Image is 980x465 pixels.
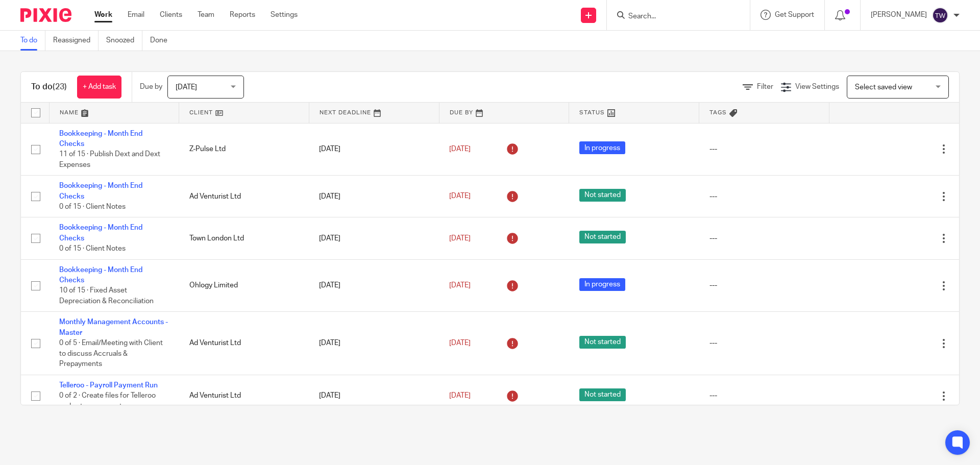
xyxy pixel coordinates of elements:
[160,10,182,20] a: Clients
[309,176,439,217] td: [DATE]
[150,31,175,51] a: Done
[855,84,912,91] span: Select saved view
[449,193,471,200] span: [DATE]
[59,245,126,252] span: 0 of 15 · Client Notes
[106,31,142,51] a: Snoozed
[59,287,154,305] span: 10 of 15 · Fixed Asset Depreciation & Reconciliation
[871,10,927,20] p: [PERSON_NAME]
[309,259,439,312] td: [DATE]
[176,84,197,91] span: [DATE]
[709,233,819,243] div: ---
[128,10,144,20] a: Email
[198,10,214,20] a: Team
[795,83,839,90] span: View Settings
[932,7,948,23] img: svg%3E
[179,259,309,312] td: Ohlogy Limited
[53,31,99,51] a: Reassigned
[271,10,298,20] a: Settings
[449,145,471,153] span: [DATE]
[579,189,626,202] span: Not started
[309,312,439,375] td: [DATE]
[709,191,819,202] div: ---
[579,336,626,349] span: Not started
[140,82,162,92] p: Due by
[775,11,814,18] span: Get Support
[94,10,112,20] a: Work
[59,319,168,336] a: Monthly Management Accounts - Master
[709,144,819,154] div: ---
[20,8,71,22] img: Pixie
[59,224,142,241] a: Bookkeeping - Month End Checks
[309,217,439,259] td: [DATE]
[579,388,626,401] span: Not started
[709,390,819,401] div: ---
[59,203,126,210] span: 0 of 15 · Client Notes
[179,375,309,417] td: Ad Venturist Ltd
[59,151,160,168] span: 11 of 15 · Publish Dext and Dext Expenses
[59,182,142,200] a: Bookkeeping - Month End Checks
[449,282,471,289] span: [DATE]
[59,339,163,368] span: 0 of 5 · Email/Meeting with Client to discuss Accruals & Prepayments
[20,31,45,51] a: To do
[709,280,819,290] div: ---
[579,141,625,154] span: In progress
[179,312,309,375] td: Ad Venturist Ltd
[53,83,67,91] span: (23)
[757,83,773,90] span: Filter
[709,110,727,115] span: Tags
[179,123,309,176] td: Z-Pulse Ltd
[179,217,309,259] td: Town London Ltd
[59,130,142,148] a: Bookkeeping - Month End Checks
[627,12,719,21] input: Search
[179,176,309,217] td: Ad Venturist Ltd
[449,392,471,399] span: [DATE]
[77,76,121,99] a: + Add task
[579,278,625,291] span: In progress
[59,382,158,389] a: Telleroo - Payroll Payment Run
[709,338,819,348] div: ---
[59,392,156,410] span: 0 of 2 · Create files for Telleroo and set up payment
[449,339,471,347] span: [DATE]
[31,82,67,92] h1: To do
[309,123,439,176] td: [DATE]
[579,231,626,243] span: Not started
[309,375,439,417] td: [DATE]
[449,235,471,242] span: [DATE]
[230,10,255,20] a: Reports
[59,266,142,284] a: Bookkeeping - Month End Checks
